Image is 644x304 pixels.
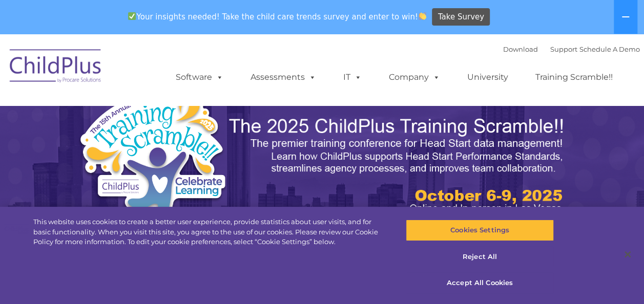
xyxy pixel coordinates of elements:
[5,42,107,93] img: ChildPlus by Procare Solutions
[406,272,554,294] button: Accept All Cookies
[124,7,431,27] span: Your insights needed! Take the child care trends survey and enter to win!
[240,67,326,88] a: Assessments
[406,220,554,241] button: Cookies Settings
[33,217,386,247] div: This website uses cookies to create a better user experience, provide statistics about user visit...
[525,67,623,88] a: Training Scramble!!
[579,45,640,53] a: Schedule A Demo
[128,12,136,20] img: ✅
[333,67,372,88] a: IT
[616,243,639,266] button: Close
[379,67,450,88] a: Company
[419,12,426,20] img: 👏
[457,67,518,88] a: University
[165,67,234,88] a: Software
[503,45,640,53] font: |
[550,45,577,53] a: Support
[503,45,538,53] a: Download
[406,246,554,268] button: Reject All
[142,110,186,117] span: Phone number
[142,68,174,75] span: Last name
[432,8,490,26] a: Take Survey
[438,8,484,26] span: Take Survey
